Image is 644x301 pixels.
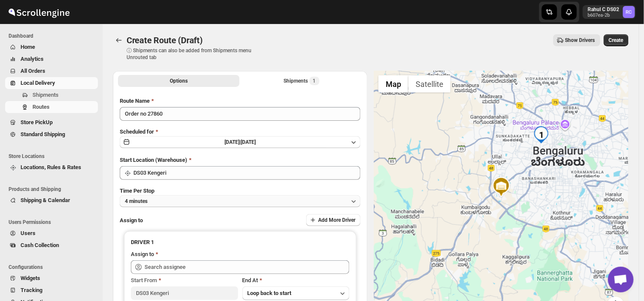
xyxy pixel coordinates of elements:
span: Add More Driver [318,217,355,224]
span: 4 minutes [125,198,148,205]
span: Standard Shipping [21,131,65,137]
span: Rahul C DS02 [623,6,635,18]
button: Shipping & Calendar [5,194,98,206]
button: Selected Shipments [241,75,363,87]
input: Eg: Bengaluru Route [120,107,360,121]
span: Shipments [32,92,59,98]
button: Cash Collection [5,239,98,251]
h3: DRIVER 1 [131,238,349,247]
span: Store PickUp [21,119,53,125]
button: Users [5,227,98,239]
span: Shipping & Calendar [21,197,70,203]
span: Tracking [21,287,42,293]
span: Configurations [9,264,98,271]
span: Show Drivers [565,37,595,44]
button: User menu [583,5,636,19]
button: Locations, Rules & Rates [5,161,98,173]
p: Rahul C DS02 [588,6,620,13]
span: [DATE] | [225,139,241,145]
div: End At [242,276,349,285]
button: Home [5,41,98,53]
button: Add More Driver [306,214,360,226]
button: All Orders [5,65,98,77]
span: Store Locations [9,153,98,160]
button: Routes [5,101,98,113]
button: Widgets [5,272,98,284]
span: Assign to [120,217,143,224]
button: Shipments [5,89,98,101]
span: Locations, Rules & Rates [21,164,81,170]
span: Route Name [120,98,150,104]
div: 1 [533,126,550,143]
span: Create Route (Draft) [127,35,203,45]
button: 4 minutes [120,195,360,207]
span: Start From [131,277,157,283]
button: Routes [113,34,125,46]
div: Assign to [131,250,154,259]
span: 1 [313,77,316,84]
p: b607ea-2b [588,13,620,18]
input: Search assignee [145,260,349,274]
span: Create [609,37,623,44]
span: Local Delivery [21,80,55,86]
span: Routes [32,104,50,110]
button: Show street map [378,75,408,92]
span: Users [21,230,35,236]
button: Tracking [5,284,98,296]
input: Search location [133,166,360,180]
span: Loop back to start [248,290,292,296]
text: RC [626,9,632,15]
span: Start Location (Warehouse) [120,157,187,163]
span: Widgets [21,275,40,281]
button: All Route Options [118,75,239,87]
span: Cash Collection [21,242,59,248]
button: Analytics [5,53,98,65]
button: Show Drivers [553,34,600,46]
button: Show satellite imagery [408,75,451,92]
button: [DATE]|[DATE] [120,136,360,148]
span: Time Per Stop [120,188,154,194]
span: Scheduled for [120,128,154,135]
span: Dashboard [9,33,98,39]
span: All Orders [21,68,45,74]
a: Open chat [608,267,634,292]
span: [DATE] [241,139,256,145]
span: Products and Shipping [9,186,98,193]
div: Shipments [284,77,319,85]
p: ⓘ Shipments can also be added from Shipments menu Unrouted tab [127,47,261,61]
span: Home [21,44,35,50]
button: Loop back to start [242,286,349,300]
span: Options [170,77,188,84]
span: Users Permissions [9,219,98,226]
span: Analytics [21,56,44,62]
img: ScrollEngine [7,1,71,23]
button: Create [604,34,629,46]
